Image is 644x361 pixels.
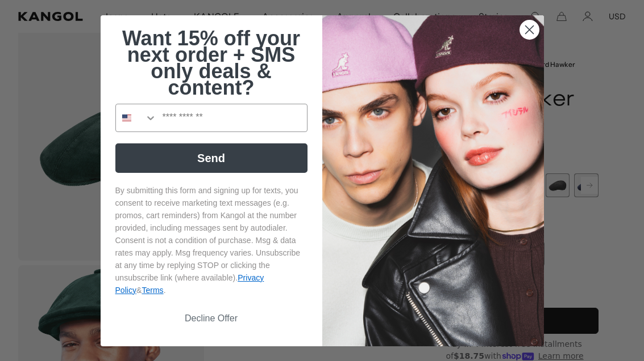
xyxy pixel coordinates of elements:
[115,308,308,329] button: Decline Offer
[122,27,300,99] span: Want 15% off your next order + SMS only deals & content?
[122,113,131,122] img: United States
[115,143,308,173] button: Send
[520,20,539,40] button: Close dialog
[322,15,544,346] img: 4fd34567-b031-494e-b820-426212470989.jpeg
[116,104,157,131] button: Search Countries
[157,104,307,131] input: Phone Number
[142,286,163,295] a: Terms
[115,184,308,296] p: By submitting this form and signing up for texts, you consent to receive marketing text messages ...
